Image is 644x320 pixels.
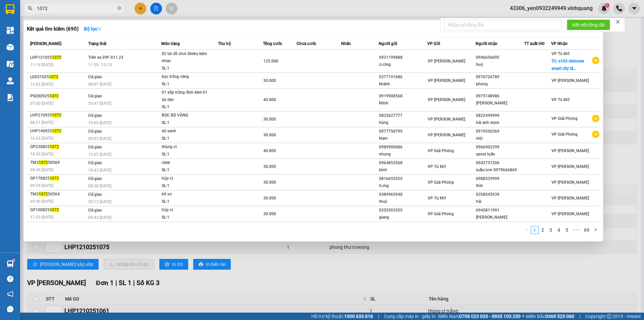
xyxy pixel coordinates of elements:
span: TT xuất HĐ [524,41,545,46]
a: 1 [531,226,538,234]
div: spost tuấn [476,151,524,158]
div: hưng [379,182,427,189]
span: 17:33 [DATE] [30,215,53,220]
span: Chưa cước [297,41,316,46]
div: 0988529999 [476,175,524,182]
span: close-circle [117,5,121,12]
span: 1072 [52,113,61,118]
div: hộp ct [162,175,212,182]
div: giang [379,214,427,221]
span: message [7,306,13,312]
span: 30.000 [263,133,276,137]
span: Đã giao [88,113,102,118]
span: Đã giao [88,208,102,213]
strong: Hotline : 0889 23 23 23 [8,44,46,55]
button: left [523,226,531,234]
span: VP [PERSON_NAME] [428,78,465,83]
span: VP Giải Phóng [551,116,578,121]
div: GP100825 [30,207,86,214]
div: 0358545939 [476,191,524,198]
span: Đã giao [88,129,102,134]
strong: CÔNG TY TNHH VĨNH QUANG [9,5,45,27]
span: VP Gửi [427,41,440,46]
div: tuấn/sơn 0979666869 [476,167,524,174]
span: Nhãn [341,41,351,46]
div: LHP140925 [30,128,86,135]
span: 30.000 [263,212,276,216]
span: 20:12 [DATE] [88,199,111,204]
span: 1072 [49,75,58,79]
span: 09:40 [DATE] [30,199,53,204]
div: [PERSON_NAME] [476,100,524,107]
div: 0966902299 [476,144,524,151]
div: thùng ct [162,143,212,151]
div: 0377191686 [379,74,427,81]
div: BỌC BD VÀNG [162,112,212,119]
span: 1072 [52,55,61,60]
img: logo [3,21,5,53]
span: 125.000 [263,59,278,63]
span: 08:51 [DATE] [30,120,53,125]
span: 30.000 [263,164,276,169]
div: 0977758799 [379,128,427,135]
div: hùng [379,119,427,126]
span: plus-circle [592,131,599,138]
div: SL: 1 [162,214,212,221]
div: túi xanh [162,128,212,135]
a: 5 [563,226,571,234]
span: Đã giao [88,161,102,165]
span: VP Giải Phóng [551,132,578,137]
div: 02 túi đồ chơi đimhs kèm nhau [162,50,212,65]
span: [PERSON_NAME] [30,41,61,46]
div: 0946656695 [476,54,524,61]
span: 07:00 [DATE] [30,101,53,106]
img: warehouse-icon [7,260,14,267]
span: Món hàng [161,41,180,46]
div: 0389965940 [379,191,427,198]
span: 1072 [50,176,59,181]
li: 2 [539,226,547,234]
span: plus-circle [592,115,599,122]
div: hải anh store [476,119,524,126]
div: 0931199888 [379,54,427,61]
div: TM3 50569 [30,159,86,166]
span: Đã giao [88,176,102,181]
img: warehouse-icon [7,44,14,51]
span: VP Tú Mỡ [428,196,446,200]
span: 1072 [50,208,59,212]
span: Đã giao [88,192,102,197]
button: right [592,226,600,234]
span: VP [PERSON_NAME] [428,133,465,137]
div: LHP210925 [30,112,86,119]
span: 30.000 [263,78,276,83]
div: SL: 1 [162,198,212,205]
span: 09:59 [DATE] [30,183,53,188]
span: VP [PERSON_NAME] [551,212,589,216]
div: nhung [379,151,427,158]
div: 0919908568 [379,93,427,100]
span: VP [PERSON_NAME] [551,78,589,83]
div: SL: 1 [162,65,212,72]
span: Đã giao [88,94,102,98]
span: 08:07 [DATE] [88,82,111,87]
div: GP230825 [30,143,86,150]
img: solution-icon [7,94,14,101]
span: VP Tú Mỡ [428,164,446,169]
span: VP [PERSON_NAME] [428,97,465,102]
div: cường [379,61,427,68]
div: clear [162,159,212,167]
span: ••• [571,226,582,234]
span: VP [PERSON_NAME] [551,196,589,200]
span: Trên xe 29F-011.23 [88,55,123,60]
a: 3 [547,226,554,234]
strong: PHIẾU GỬI HÀNG [10,29,44,43]
span: VP [PERSON_NAME] [551,148,589,153]
span: LHP1210251078 [49,27,106,36]
div: việt [476,135,524,142]
span: VP [PERSON_NAME] [551,164,589,169]
span: 1072 [52,129,61,133]
img: dashboard-icon [7,27,14,34]
div: huệ [476,61,524,68]
span: VP Tú Mỡ [551,51,570,56]
img: warehouse-icon [7,60,14,67]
